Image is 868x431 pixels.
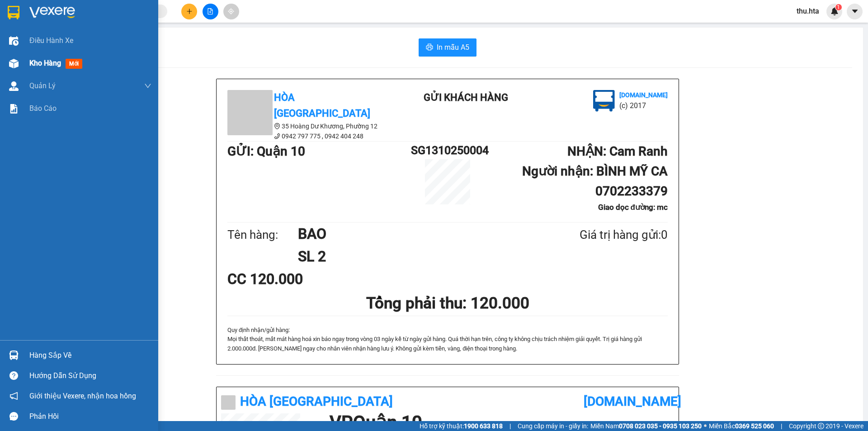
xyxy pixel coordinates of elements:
[9,59,19,68] img: warehouse-icon
[186,8,193,14] span: plus
[274,123,280,129] span: environment
[298,245,536,268] h1: SL 2
[29,35,73,46] span: Điều hành xe
[298,223,536,245] h1: BAO
[704,424,707,428] span: ⚪️
[584,394,681,409] b: [DOMAIN_NAME]
[424,92,508,103] b: Gửi khách hàng
[518,421,588,431] span: Cung cấp máy in - giấy in:
[437,42,469,53] span: In mẫu A5
[735,422,774,430] strong: 0369 525 060
[203,4,218,19] button: file-add
[76,34,124,42] b: [DOMAIN_NAME]
[426,43,433,52] span: printer
[227,291,668,316] h1: Tổng phải thu: 120.000
[76,43,124,54] li: (c) 2017
[598,203,668,212] b: Giao dọc đường: mc
[851,7,859,15] span: caret-down
[420,421,503,431] span: Hỗ trợ kỹ thuật:
[240,394,393,409] b: Hòa [GEOGRAPHIC_DATA]
[227,226,298,244] div: Tên hàng:
[837,4,840,10] span: 1
[56,13,90,56] b: Gửi khách hàng
[227,326,668,353] div: Quy định nhận/gửi hàng :
[181,4,197,19] button: plus
[9,81,19,91] img: warehouse-icon
[522,164,668,199] b: Người nhận : BÌNH MỸ CA 0702233379
[830,7,839,15] img: icon-new-feature
[847,4,863,19] button: caret-down
[144,82,151,90] span: down
[29,410,151,423] div: Phản hồi
[227,335,668,353] p: Mọi thất thoát, mất mát hàng hoá xin báo ngay trong vòng 03 ngày kể từ ngày gửi hà...
[9,412,18,421] span: message
[29,103,57,114] span: Báo cáo
[9,350,19,360] img: warehouse-icon
[567,144,668,159] b: NHẬN : Cam Ranh
[590,421,702,431] span: Miền Nam
[66,59,82,69] span: mới
[593,90,615,112] img: logo.jpg
[227,144,305,159] b: GỬI : Quận 10
[619,422,702,430] strong: 0708 023 035 - 0935 103 250
[98,11,120,33] img: logo.jpg
[464,422,503,430] strong: 1900 633 818
[8,6,19,19] img: logo-vxr
[9,104,19,114] img: solution-icon
[207,8,213,14] span: file-add
[9,36,19,46] img: warehouse-icon
[619,100,668,111] li: (c) 2017
[536,226,668,244] div: Giá trị hàng gửi: 0
[223,4,239,19] button: aim
[9,392,18,400] span: notification
[29,80,56,91] span: Quản Lý
[789,5,826,17] span: thu.hta
[11,58,46,117] b: Hòa [GEOGRAPHIC_DATA]
[781,421,782,431] span: |
[228,8,234,14] span: aim
[818,423,824,429] span: copyright
[509,421,511,431] span: |
[411,142,484,159] h1: SG1310250004
[619,91,668,99] b: [DOMAIN_NAME]
[29,59,61,67] span: Kho hàng
[227,121,390,131] li: 35 Hoàng Dư Khương, Phường 12
[419,38,476,57] button: printerIn mẫu A5
[29,349,151,362] div: Hàng sắp về
[29,369,151,383] div: Hướng dẫn sử dụng
[709,421,774,431] span: Miền Bắc
[274,133,280,139] span: phone
[9,371,18,380] span: question-circle
[29,390,136,402] span: Giới thiệu Vexere, nhận hoa hồng
[835,4,842,10] sup: 1
[274,92,370,119] b: Hòa [GEOGRAPHIC_DATA]
[227,268,373,290] div: CC 120.000
[227,131,390,141] li: 0942 797 775 , 0942 404 248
